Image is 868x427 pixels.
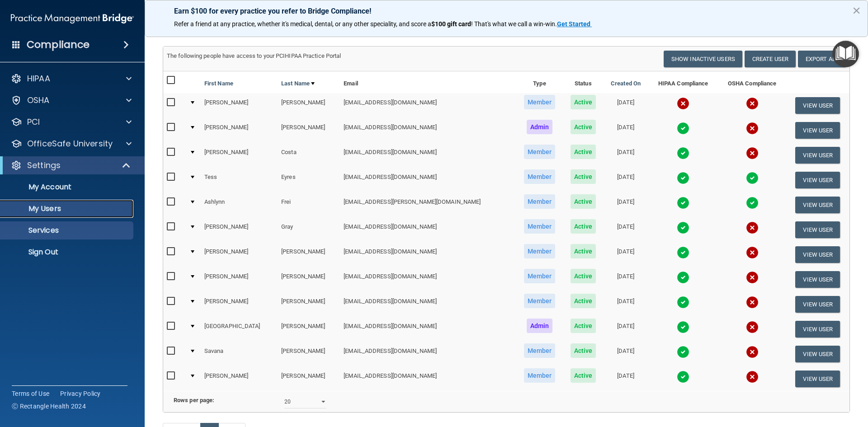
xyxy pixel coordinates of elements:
a: HIPAA [11,73,132,84]
span: Active [571,95,596,109]
td: [EMAIL_ADDRESS][DOMAIN_NAME] [340,292,516,317]
span: Member [524,169,556,184]
p: OSHA [27,95,50,106]
td: [PERSON_NAME] [278,292,340,317]
img: tick.e7d51cea.svg [746,172,759,184]
span: Member [524,219,556,234]
td: [DATE] [603,242,648,267]
button: View User [795,246,840,263]
a: Export All [798,51,846,67]
p: PCI [27,117,40,127]
td: [DATE] [603,93,648,118]
td: [DATE] [603,143,648,168]
td: [PERSON_NAME] [201,118,278,143]
h4: Compliance [27,38,90,51]
img: cross.ca9f0e7f.svg [746,346,759,358]
th: OSHA Compliance [718,71,786,93]
td: [PERSON_NAME] [278,242,340,267]
button: View User [795,97,840,114]
td: [EMAIL_ADDRESS][DOMAIN_NAME] [340,242,516,267]
button: View User [795,172,840,188]
img: cross.ca9f0e7f.svg [746,271,759,284]
span: Active [571,319,596,333]
span: Active [571,169,596,184]
button: View User [795,296,840,313]
span: Member [524,269,556,283]
td: [PERSON_NAME] [201,242,278,267]
td: Costa [278,143,340,168]
td: [DATE] [603,317,648,342]
span: The following people have access to your PCIHIPAA Practice Portal [167,52,341,59]
th: Email [340,71,516,93]
span: Refer a friend at any practice, whether it's medical, dental, or any other speciality, and score a [174,20,431,28]
span: Member [524,294,556,308]
span: Member [524,244,556,258]
p: Sign Out [6,248,129,257]
td: [DATE] [603,267,648,292]
button: View User [795,122,840,139]
td: [PERSON_NAME] [278,366,340,391]
span: Active [571,343,596,358]
img: cross.ca9f0e7f.svg [677,97,689,110]
td: [PERSON_NAME] [278,342,340,366]
td: [EMAIL_ADDRESS][DOMAIN_NAME] [340,342,516,366]
img: tick.e7d51cea.svg [746,197,759,209]
button: View User [795,271,840,288]
th: HIPAA Compliance [648,71,718,93]
button: View User [795,346,840,362]
td: [PERSON_NAME] [201,217,278,242]
td: Gray [278,217,340,242]
img: PMB logo [11,9,134,28]
strong: $100 gift card [431,20,471,28]
td: [EMAIL_ADDRESS][DOMAIN_NAME] [340,168,516,192]
span: Active [571,194,596,209]
img: cross.ca9f0e7f.svg [746,97,759,110]
span: Active [571,244,596,258]
td: [PERSON_NAME] [201,366,278,391]
td: [DATE] [603,292,648,317]
button: Close [852,3,861,18]
img: tick.e7d51cea.svg [677,371,689,383]
strong: Get Started [557,20,590,28]
img: tick.e7d51cea.svg [677,296,689,309]
a: Created On [611,78,641,89]
button: View User [795,371,840,387]
span: Admin [527,120,553,134]
img: tick.e7d51cea.svg [677,246,689,259]
td: [EMAIL_ADDRESS][DOMAIN_NAME] [340,267,516,292]
td: [DATE] [603,168,648,192]
a: PCI [11,117,132,127]
td: [PERSON_NAME] [278,93,340,118]
img: tick.e7d51cea.svg [677,271,689,284]
img: tick.e7d51cea.svg [677,172,689,184]
td: [GEOGRAPHIC_DATA] [201,317,278,342]
img: cross.ca9f0e7f.svg [746,122,759,135]
span: Member [524,343,556,358]
p: Settings [27,160,61,171]
td: Frei [278,192,340,217]
td: [EMAIL_ADDRESS][DOMAIN_NAME] [340,217,516,242]
button: Create User [745,51,796,67]
span: Active [571,145,596,159]
button: View User [795,321,840,338]
td: [DATE] [603,342,648,366]
a: OfficeSafe University [11,138,132,149]
img: cross.ca9f0e7f.svg [746,221,759,234]
span: Member [524,95,556,109]
p: My Account [6,183,129,192]
td: [PERSON_NAME] [201,93,278,118]
td: [DATE] [603,118,648,143]
button: View User [795,197,840,213]
img: cross.ca9f0e7f.svg [746,296,759,309]
img: tick.e7d51cea.svg [677,346,689,358]
button: Show Inactive Users [664,51,742,67]
td: [DATE] [603,192,648,217]
td: [PERSON_NAME] [278,118,340,143]
button: Open Resource Center [832,41,859,67]
img: cross.ca9f0e7f.svg [746,147,759,160]
a: Last Name [281,78,315,89]
img: tick.e7d51cea.svg [677,321,689,333]
a: Privacy Policy [60,389,101,398]
span: Active [571,120,596,134]
span: Active [571,269,596,283]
